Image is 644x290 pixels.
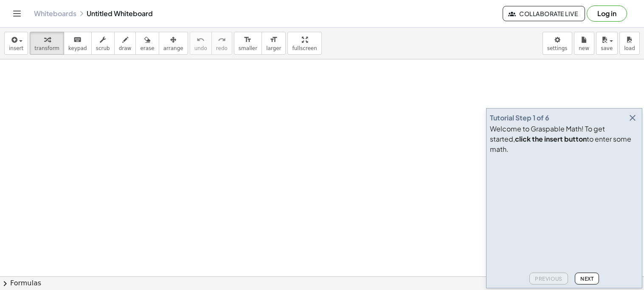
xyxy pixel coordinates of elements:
span: arrange [163,45,183,51]
span: fullscreen [292,45,317,51]
span: settings [547,45,568,51]
button: insert [4,32,28,55]
i: undo [197,35,205,45]
b: click the insert button [515,134,587,143]
span: new [579,45,589,51]
button: Log in [587,6,627,22]
button: keyboardkeypad [64,32,92,55]
button: undoundo [190,32,212,55]
span: scrub [96,45,110,51]
span: erase [140,45,154,51]
div: Welcome to Graspable Math! To get started, to enter some math. [490,124,638,154]
span: transform [34,45,59,51]
button: settings [543,32,572,55]
i: keyboard [73,35,82,45]
button: transform [30,32,64,55]
button: Next [575,273,599,284]
button: save [596,32,618,55]
span: save [601,45,613,51]
button: Collaborate Live [503,6,585,21]
button: format_sizelarger [262,32,286,55]
span: Collaborate Live [510,10,578,17]
button: draw [114,32,136,55]
button: scrub [91,32,115,55]
button: arrange [159,32,188,55]
button: new [574,32,594,55]
span: undo [194,45,207,51]
button: format_sizesmaller [234,32,262,55]
i: format_size [244,35,252,45]
span: larger [266,45,281,51]
i: format_size [270,35,278,45]
span: load [624,45,635,51]
span: insert [9,45,23,51]
button: fullscreen [287,32,321,55]
button: erase [135,32,159,55]
span: draw [119,45,132,51]
button: Toggle navigation [10,7,24,20]
button: load [619,32,640,55]
i: redo [218,35,226,45]
span: redo [216,45,228,51]
a: Whiteboards [34,9,76,18]
button: redoredo [211,32,232,55]
span: keypad [68,45,87,51]
span: smaller [239,45,257,51]
div: Tutorial Step 1 of 6 [490,113,549,123]
span: Next [580,276,593,282]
